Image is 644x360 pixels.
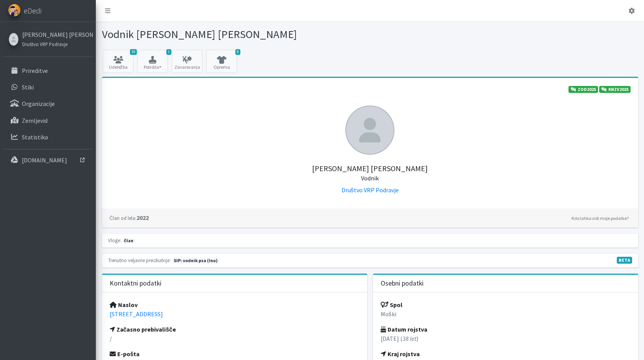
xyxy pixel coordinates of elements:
a: Organizacije [3,96,93,111]
strong: 2022 [110,214,149,221]
span: eDedi [24,5,41,17]
span: član [122,237,135,244]
span: 18 [130,49,137,55]
p: Moški [381,309,631,319]
small: Član od leta: [110,215,136,221]
strong: E-pošta [110,350,140,358]
p: [DOMAIN_NAME] [22,156,67,164]
a: 18 Udeležba [103,50,133,73]
h3: Kontaktni podatki [110,279,161,287]
strong: Naslov [110,301,138,309]
span: Naslednja preizkušnja: pomlad 2026 [172,257,220,264]
a: Društvo VRP Podravje [22,39,91,48]
p: Stiki [22,83,34,91]
p: [DATE] ( ) [381,334,631,343]
p: / [110,334,360,343]
small: Vloge: [108,237,121,243]
a: KNZV2025 [599,86,631,93]
p: Prireditve [22,67,48,74]
p: Organizacije [22,100,55,107]
strong: Začasno prebivališče [110,325,176,333]
p: Statistika [22,133,48,141]
h1: Vodnik [PERSON_NAME] [PERSON_NAME] [102,28,367,41]
a: Zemljevid [3,113,93,128]
a: Prireditve [3,63,93,78]
em: 38 let [402,335,416,342]
small: Vodnik [361,174,379,182]
small: Trenutno veljavne preizkušnje: [108,257,171,263]
a: [PERSON_NAME] [PERSON_NAME] [22,30,91,39]
a: Stiki [3,79,93,95]
p: Zemljevid [22,117,48,124]
span: 1 [166,49,171,55]
img: eDedi [8,4,21,17]
a: ZOD2025 [568,86,598,93]
h5: [PERSON_NAME] [PERSON_NAME] [110,155,631,182]
a: Kdo lahko vidi moje podatke? [570,214,631,223]
span: V fazi razvoja [617,257,632,264]
a: Zavarovanja [172,50,202,73]
a: 8 Oprema [206,50,237,73]
strong: Spol [381,301,402,309]
span: 8 [235,49,240,55]
strong: Kraj rojstva [381,350,420,358]
button: 1 Potrdila [137,50,168,73]
small: Društvo VRP Podravje [22,41,67,47]
strong: Datum rojstva [381,325,427,333]
a: Statistika [3,129,93,145]
a: [STREET_ADDRESS] [110,310,163,318]
h3: Osebni podatki [381,279,424,287]
a: [DOMAIN_NAME] [3,152,93,168]
a: Društvo VRP Podravje [342,186,399,194]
